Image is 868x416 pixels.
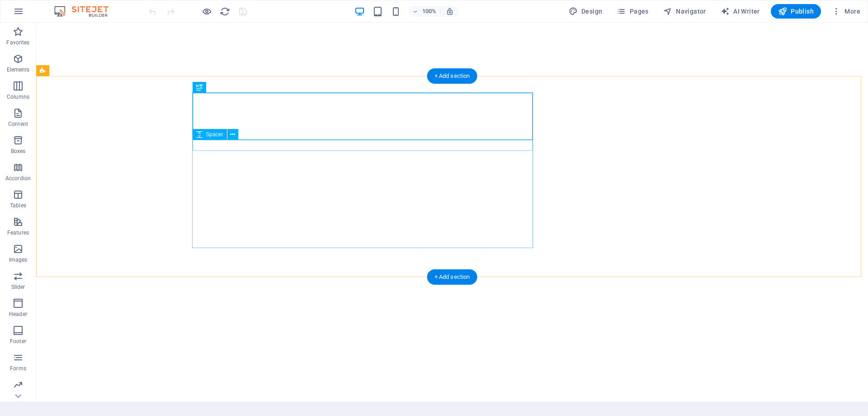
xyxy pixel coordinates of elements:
[569,7,603,16] span: Design
[220,6,230,17] i: Reload page
[9,311,27,318] p: Header
[11,283,25,291] p: Slider
[427,68,477,84] div: + Add section
[721,7,760,16] span: AI Writer
[9,256,28,263] p: Images
[10,365,26,372] p: Forms
[832,7,860,16] span: More
[565,4,606,19] button: Design
[660,4,710,19] button: Navigator
[663,7,706,16] span: Navigator
[7,66,30,73] p: Elements
[52,6,120,17] img: Editor Logo
[7,93,29,100] p: Columns
[617,7,648,16] span: Pages
[771,4,821,19] button: Publish
[422,6,437,17] h6: 100%
[446,7,454,15] i: On resize automatically adjust zoom level to fit chosen device.
[828,4,864,19] button: More
[613,4,652,19] button: Pages
[10,338,26,345] p: Footer
[219,6,230,17] button: reload
[427,269,477,285] div: + Add section
[201,6,212,17] button: Click here to leave preview mode and continue editing
[5,175,31,182] p: Accordion
[7,229,29,236] p: Features
[778,7,814,16] span: Publish
[10,202,26,209] p: Tables
[409,6,441,17] button: 100%
[717,4,764,19] button: AI Writer
[8,120,28,128] p: Content
[565,4,606,19] div: Design (Ctrl+Alt+Y)
[206,132,223,137] span: Spacer
[11,148,26,155] p: Boxes
[6,39,29,46] p: Favorites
